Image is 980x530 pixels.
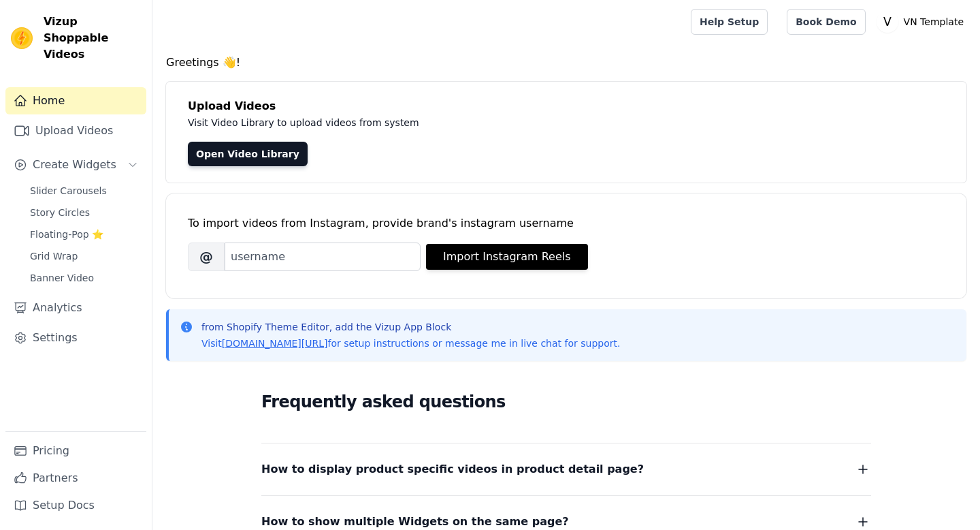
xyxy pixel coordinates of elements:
p: Visit Video Library to upload videos from system [188,114,798,131]
a: Analytics [5,294,146,322]
button: Create Widgets [5,151,146,178]
p: Visit for setup instructions or message me in live chat for support. [201,337,620,350]
h4: Greetings 👋! [166,54,966,71]
span: Create Widgets [33,157,116,173]
a: Open Video Library [188,142,308,166]
span: How to display product specific videos in product detail page? [261,460,644,479]
span: Floating-Pop ⭐ [30,228,103,241]
a: Slider Carousels [22,181,146,200]
img: Vizup [11,27,33,49]
span: Grid Wrap [30,249,78,263]
input: username [225,243,421,271]
a: Partners [5,465,146,492]
a: Story Circles [22,203,146,222]
span: @ [188,243,225,271]
a: Help Setup [691,9,768,35]
a: [DOMAIN_NAME][URL] [222,338,328,349]
a: Upload Videos [5,117,146,144]
a: Home [5,87,146,114]
span: Story Circles [30,206,90,219]
p: from Shopify Theme Editor, add the Vizup App Block [201,320,620,334]
span: Banner Video [30,271,94,285]
text: V [883,15,892,29]
h4: Upload Videos [188,98,945,114]
span: Vizup Shoppable Videos [44,14,141,63]
a: Grid Wrap [22,247,146,266]
a: Banner Video [22,268,146,287]
a: Pricing [5,437,146,465]
button: V VN Template [877,10,969,34]
div: To import videos from Instagram, provide brand's instagram username [188,215,945,232]
a: Floating-Pop ⭐ [22,225,146,244]
h2: Frequently asked questions [261,388,871,416]
button: How to display product specific videos in product detail page? [261,460,871,479]
p: VN Template [898,10,969,34]
a: Settings [5,324,146,352]
span: Slider Carousels [30,184,107,198]
button: Import Instagram Reels [426,244,588,270]
a: Setup Docs [5,492,146,519]
a: Book Demo [787,9,865,35]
